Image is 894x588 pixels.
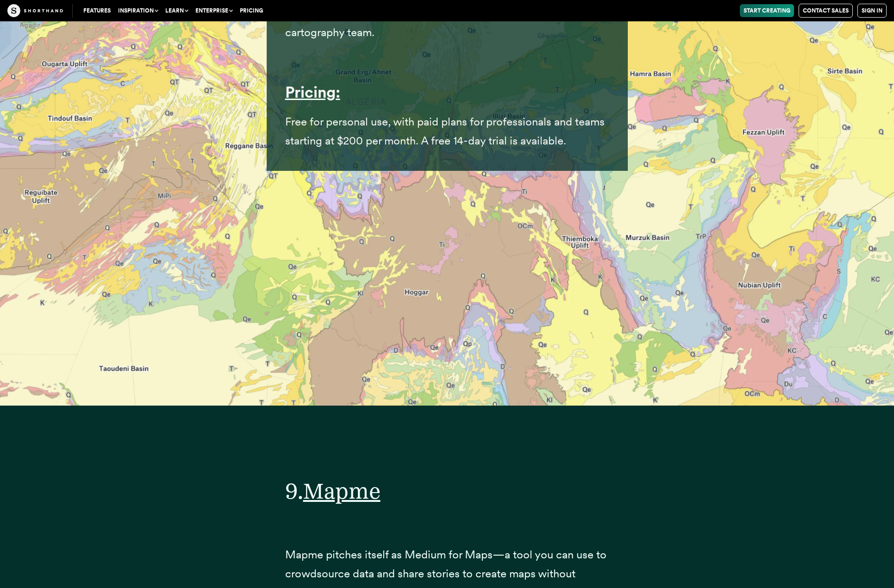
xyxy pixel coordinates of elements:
a: Sign in [857,4,887,18]
img: The Craft [7,4,63,17]
button: Inspiration [114,4,162,17]
button: Enterprise [192,4,236,17]
a: Pricing [236,4,267,17]
button: Learn [162,4,192,17]
a: Contact Sales [799,4,853,18]
a: Features [80,4,114,17]
a: Pricing: [285,83,340,101]
a: Mapme [303,477,381,504]
span: Free for personal use, with paid plans for professionals and teams starting at $200 per month. A ... [285,115,605,147]
span: 9. [285,477,303,504]
a: Start Creating [740,4,794,17]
